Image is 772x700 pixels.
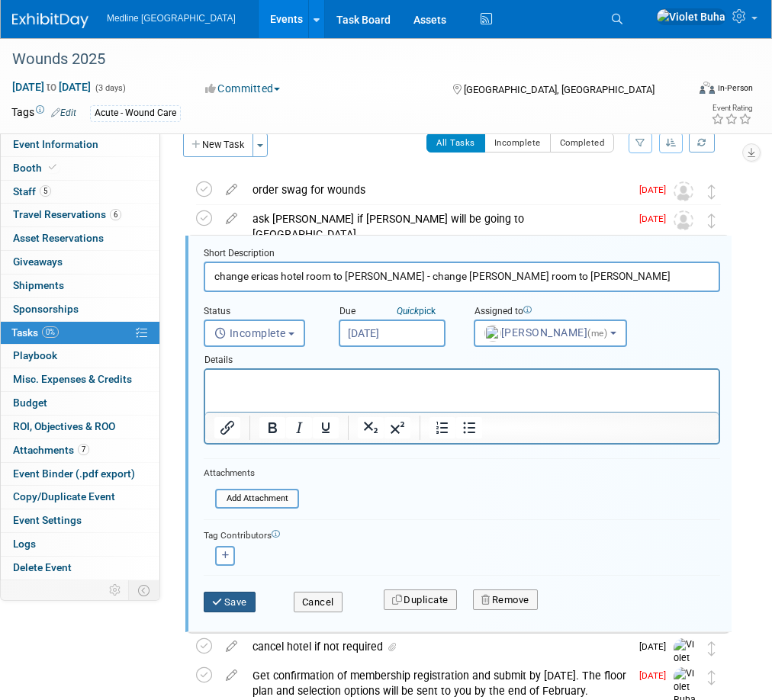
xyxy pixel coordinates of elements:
td: Tags [11,104,76,122]
span: Sponsorships [13,303,79,315]
i: Move task [708,670,716,685]
span: 6 [110,209,121,220]
i: Move task [708,185,716,199]
img: Unassigned [674,181,693,201]
span: to [44,81,59,93]
input: Due Date [339,319,446,347]
span: 5 [40,185,51,197]
span: Tasks [11,326,59,339]
div: Event Format [639,79,754,102]
span: Staff [13,185,51,197]
div: In-Person [717,82,753,94]
input: Name of task or a short description [204,262,720,291]
button: Completed [550,133,615,153]
a: Attachments7 [1,439,159,462]
div: Status [204,305,316,319]
a: Travel Reservations6 [1,204,159,226]
button: Duplicate [384,589,457,611]
i: Move task [708,214,716,228]
span: Travel Reservations [13,208,121,220]
a: edit [218,669,245,682]
a: Delete Event [1,557,159,580]
div: Due [339,305,451,319]
span: 7 [78,444,89,455]
a: Tasks0% [1,322,159,345]
span: Asset Reservations [13,232,104,244]
button: Incomplete [484,133,551,153]
a: Sponsorships [1,298,159,321]
button: Underline [313,417,339,438]
i: Booth reservation complete [49,163,56,172]
iframe: Rich Text Area [205,370,719,412]
div: order swag for wounds [245,177,630,203]
span: Event Settings [13,514,82,526]
div: Details [204,347,720,368]
span: Event Binder (.pdf export) [13,467,135,480]
span: [DATE] [639,670,674,681]
div: ask [PERSON_NAME] if [PERSON_NAME] will be going to [GEOGRAPHIC_DATA] [245,206,630,248]
a: edit [218,212,245,226]
button: Save [204,592,256,613]
div: Attachments [204,467,299,480]
span: Misc. Expenses & Credits [13,373,132,385]
a: Logs [1,533,159,556]
button: Remove [473,589,538,611]
a: Playbook [1,345,159,368]
img: Violet Buha [656,8,726,25]
button: Committed [200,81,286,96]
a: Copy/Duplicate Event [1,486,159,509]
button: Cancel [294,592,343,613]
span: [DATE] [639,185,674,195]
a: Giveaways [1,251,159,274]
div: Acute - Wound Care [90,105,181,121]
span: (me) [587,328,607,339]
i: Quick [397,306,419,316]
td: Toggle Event Tabs [129,580,160,600]
a: ROI, Objectives & ROO [1,416,159,438]
a: Event Binder (.pdf export) [1,463,159,486]
div: Tag Contributors [204,526,720,542]
button: Incomplete [204,319,305,347]
span: Event Information [13,138,98,150]
button: Subscript [358,417,384,438]
a: Event Settings [1,509,159,532]
img: ExhibitDay [12,13,88,28]
span: Playbook [13,349,57,361]
span: [DATE] [639,214,674,224]
span: 0% [42,326,59,338]
div: cancel hotel if not required [245,634,630,660]
a: Staff5 [1,181,159,204]
span: Copy/Duplicate Event [13,490,115,503]
span: [DATE] [639,641,674,652]
span: Incomplete [214,327,286,339]
a: edit [218,640,245,653]
span: [DATE] [DATE] [11,80,92,94]
img: Unassigned [674,210,693,230]
img: Format-Inperson.png [700,82,715,94]
div: Assigned to [474,305,586,319]
button: Superscript [384,417,410,438]
button: All Tasks [426,133,485,153]
span: Delete Event [13,561,72,573]
button: [PERSON_NAME](me) [474,319,627,347]
span: ROI, Objectives & ROO [13,420,115,432]
button: Bullet list [456,417,482,438]
span: Giveaways [13,255,63,268]
button: Insert/edit link [214,417,240,438]
div: Event Rating [711,104,752,112]
button: New Task [183,133,253,157]
button: Italic [286,417,312,438]
span: (3 days) [94,83,126,93]
span: [PERSON_NAME] [484,326,610,339]
a: Asset Reservations [1,227,159,250]
a: Misc. Expenses & Credits [1,368,159,391]
a: Shipments [1,275,159,297]
div: Wounds 2025 [7,46,679,73]
i: Move task [708,641,716,656]
span: [GEOGRAPHIC_DATA], [GEOGRAPHIC_DATA] [464,84,655,95]
span: Shipments [13,279,64,291]
span: Logs [13,538,36,550]
div: Short Description [204,247,720,262]
a: Quickpick [394,305,439,317]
